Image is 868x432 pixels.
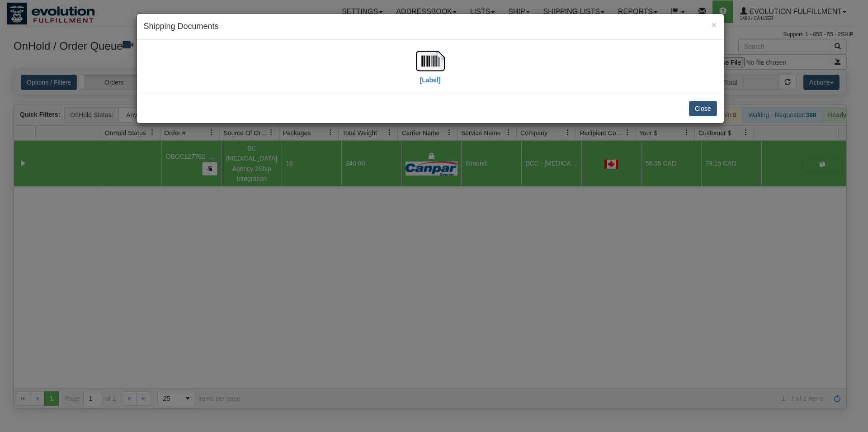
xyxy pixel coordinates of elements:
[420,76,441,85] label: [Label]
[416,57,445,83] a: [Label]
[416,47,445,76] img: barcode.jpg
[144,21,717,33] h4: Shipping Documents
[711,20,717,29] button: Close
[689,101,717,116] button: Close
[711,19,717,30] span: ×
